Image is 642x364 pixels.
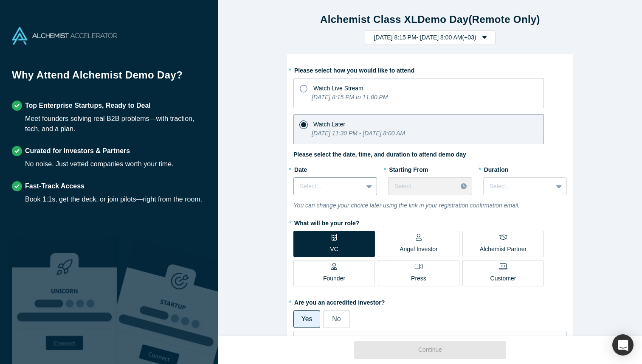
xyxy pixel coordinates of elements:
[293,295,567,307] label: Are you an accredited investor?
[330,245,338,254] p: VC
[293,150,466,159] label: Please select the date, time, and duration to attend demo day
[480,245,527,254] p: Alchemist Partner
[490,274,516,283] p: Customer
[12,27,117,45] img: Alchemist Accelerator Logo
[320,14,540,25] strong: Alchemist Class XL Demo Day (Remote Only)
[313,121,345,128] span: Watch Later
[25,102,151,109] strong: Top Enterprise Startups, Ready to Deal
[365,30,495,45] button: [DATE] 8:15 PM- [DATE] 8:00 AM(+03)
[483,162,567,174] label: Duration
[313,85,363,92] span: Watch Live Stream
[400,245,438,254] p: Angel Investor
[301,315,312,322] span: Yes
[117,239,222,364] img: Prism AI
[293,162,377,174] label: Date
[25,194,202,204] div: Book 1:1s, get the deck, or join pilots—right from the room.
[411,274,426,283] p: Press
[293,202,520,209] i: You can change your choice later using the link in your registration confirmation email.
[293,216,567,228] label: What will be your role?
[312,94,388,101] i: [DATE] 8:15 PM to 11:00 PM
[293,63,567,75] label: Please select how you would like to attend
[12,239,117,364] img: Robust Technologies
[25,159,174,169] div: No noise. Just vetted companies worth your time.
[332,315,341,322] span: No
[323,274,345,283] p: Founder
[25,147,130,154] strong: Curated for Investors & Partners
[12,67,206,89] h1: Why Attend Alchemist Demo Day?
[388,162,428,174] label: Starting From
[25,114,206,134] div: Meet founders solving real B2B problems—with traction, tech, and a plan.
[354,341,506,359] button: Continue
[312,130,405,137] i: [DATE] 11:30 PM - [DATE] 8:00 AM
[25,182,84,190] strong: Fast-Track Access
